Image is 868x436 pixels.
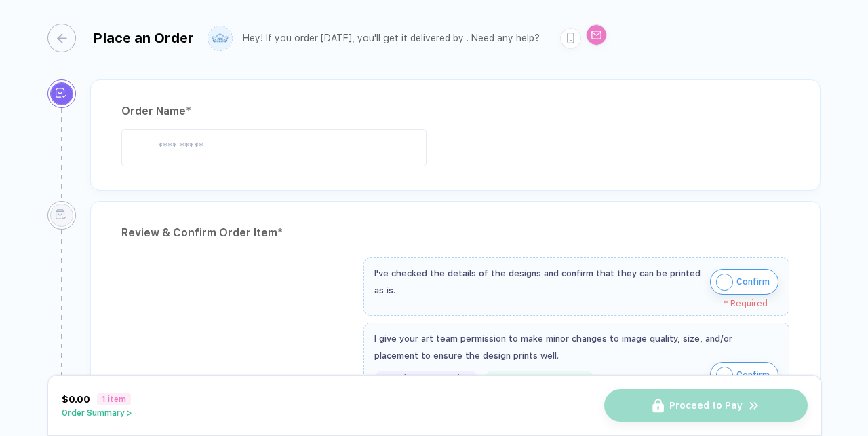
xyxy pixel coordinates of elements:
div: 80% changes are minor [374,371,478,386]
button: iconConfirm [710,269,778,295]
span: 1 item [97,393,131,405]
button: Order Summary > [62,408,132,418]
div: I give your art team permission to make minor changes to image quality, size, and/or placement to... [374,330,778,364]
div: 95% customers say yes! [485,371,594,386]
span: Confirm [736,271,770,293]
div: * Required [374,299,768,308]
img: icon [716,367,733,384]
img: icon [716,274,733,291]
img: user profile [208,26,232,50]
button: iconConfirm [710,362,778,388]
div: Review & Confirm Order Item [121,222,789,244]
div: I've checked the details of the designs and confirm that they can be printed as is. [374,265,703,299]
span: Confirm [736,364,770,386]
div: Hey! If you order [DATE], you'll get it delivered by . Need any help? [243,33,540,44]
div: Order Name [121,101,789,122]
span: $0.00 [62,394,90,405]
div: Place an Order [93,30,194,46]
